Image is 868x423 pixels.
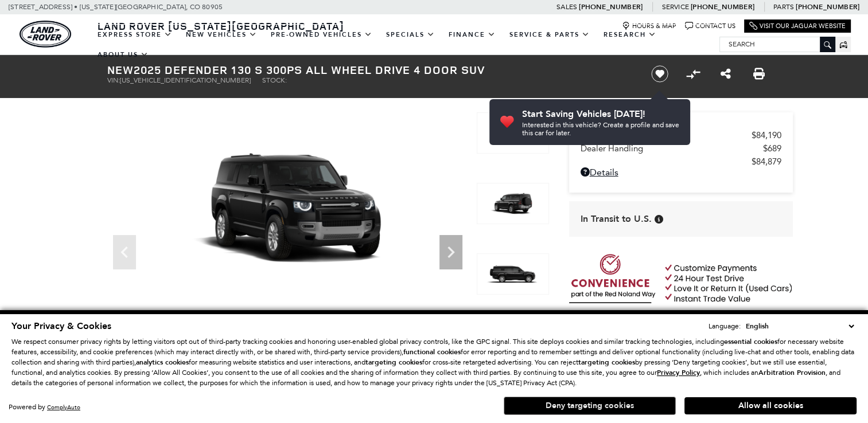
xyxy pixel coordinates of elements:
span: MSRP [581,130,752,140]
button: Save vehicle [647,65,672,83]
span: $84,879 [752,156,781,167]
a: [STREET_ADDRESS] • [US_STATE][GEOGRAPHIC_DATA], CO 80905 [9,3,223,11]
img: Land Rover [20,21,71,48]
a: Share this New 2025 Defender 130 S 300PS All Wheel Drive 4 Door SUV [721,67,731,81]
a: MSRP $84,190 [581,130,781,140]
a: Privacy Policy [657,369,700,377]
h1: 2025 Defender 130 S 300PS All Wheel Drive 4 Door SUV [107,64,632,76]
a: $84,879 [581,156,781,167]
strong: Arbitration Provision [758,368,826,377]
a: Finance [442,25,503,45]
span: VIN: [107,76,120,84]
a: land-rover [20,21,71,48]
strong: New [107,62,134,77]
a: Research [597,25,663,45]
strong: targeting cookies [365,358,422,367]
span: Service [661,3,688,11]
a: Specials [379,25,442,45]
a: Service & Parts [503,25,597,45]
input: Search [720,37,835,51]
strong: functional cookies [403,347,461,357]
div: Next [439,235,462,269]
select: Language Select [743,320,857,332]
span: $689 [763,143,781,154]
strong: essential cookies [724,337,777,346]
span: $84,190 [752,130,781,140]
button: Compare vehicle [684,65,702,83]
a: [PHONE_NUMBER] [579,2,643,11]
a: EXPRESS STORE [91,25,179,45]
img: New 2025 Santorini Black LAND ROVER S 300PS image 3 [477,253,549,295]
div: Powered by [9,404,80,411]
span: Land Rover [US_STATE][GEOGRAPHIC_DATA] [98,19,344,33]
div: Language: [709,323,741,330]
a: Visit Our Jaguar Website [749,22,846,30]
span: Parts [773,3,794,11]
button: Deny targeting cookies [504,397,676,415]
a: ComplyAuto [47,404,80,411]
span: Sales [556,3,577,11]
nav: Main Navigation [91,25,719,65]
strong: targeting cookies [578,358,635,367]
span: Your Privacy & Cookies [11,320,111,332]
u: Privacy Policy [657,368,700,377]
p: We respect consumer privacy rights by letting visitors opt out of third-party tracking cookies an... [11,336,857,388]
a: [PHONE_NUMBER] [796,2,859,11]
span: Stock: [262,76,287,84]
a: Print this New 2025 Defender 130 S 300PS All Wheel Drive 4 Door SUV [753,67,765,81]
a: Land Rover [US_STATE][GEOGRAPHIC_DATA] [91,19,351,33]
span: Dealer Handling [581,143,763,154]
a: Dealer Handling $689 [581,143,781,154]
span: In Transit to U.S. [581,213,652,225]
a: About Us [91,45,155,65]
strong: analytics cookies [136,358,189,367]
a: Hours & Map [622,22,676,30]
span: [US_VEHICLE_IDENTIFICATION_NUMBER] [120,76,251,84]
button: Allow all cookies [684,397,857,414]
a: [PHONE_NUMBER] [691,2,754,11]
a: New Vehicles [179,25,264,45]
div: Vehicle has shipped from factory of origin. Estimated time of delivery to Retailer is on average ... [655,215,663,224]
img: New 2025 Santorini Black LAND ROVER S 300PS image 1 [477,112,549,154]
img: New 2025 Santorini Black LAND ROVER S 300PS image 1 [107,112,468,315]
a: Contact Us [685,22,735,30]
a: Pre-Owned Vehicles [264,25,379,45]
a: Details [581,167,781,178]
img: New 2025 Santorini Black LAND ROVER S 300PS image 2 [477,183,549,224]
